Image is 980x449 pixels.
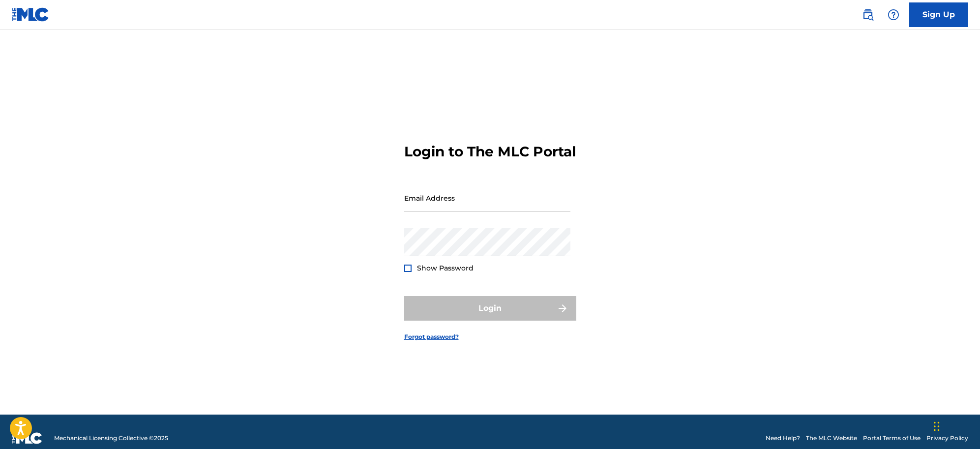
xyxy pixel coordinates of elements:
a: Privacy Policy [926,434,968,443]
span: Mechanical Licensing Collective © 2025 [54,434,168,443]
a: Need Help? [766,434,800,443]
iframe: Chat Widget [931,402,980,449]
a: Sign Up [909,2,968,27]
h3: Login to The MLC Portal [404,143,576,160]
img: help [888,9,899,21]
div: Arrastrar [934,412,940,441]
a: Public Search [858,5,878,25]
img: search [862,9,874,21]
div: Help [884,5,903,25]
a: Portal Terms of Use [863,434,921,443]
img: logo [12,432,42,444]
img: MLC Logo [12,7,50,22]
div: Widget de chat [931,402,980,449]
a: Forgot password? [404,332,459,341]
span: Show Password [417,264,474,272]
a: The MLC Website [806,434,857,443]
